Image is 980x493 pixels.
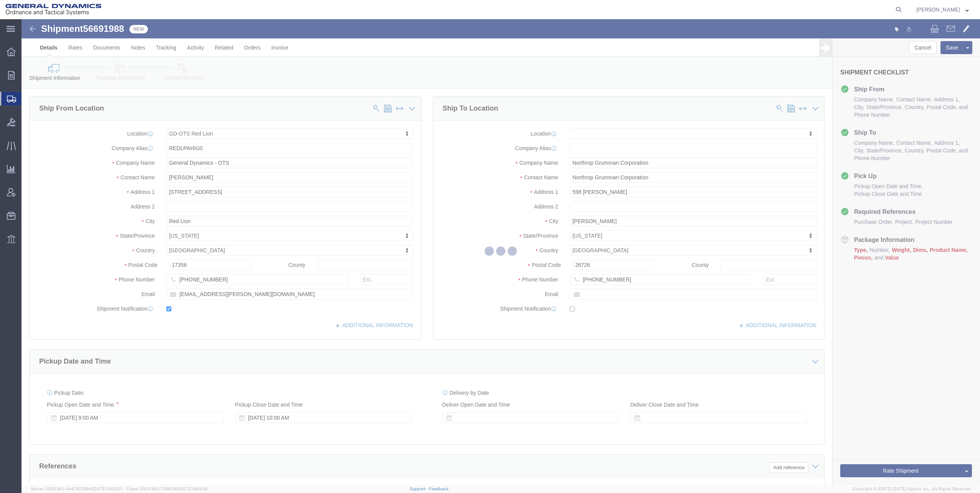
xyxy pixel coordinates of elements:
[853,486,971,492] span: Copyright © [DATE]-[DATE] Agistix Inc., All Rights Reserved
[916,5,960,14] span: Timothy Kilraine
[429,486,449,491] a: Feedback
[126,486,208,491] span: Client: 2025.18.0-7346316
[410,486,429,491] a: Support
[31,486,123,491] span: Server: 2025.18.0-4e47823f9d1
[93,486,123,491] span: [DATE] 10:23:21
[5,4,101,15] img: logo
[916,5,969,14] button: [PERSON_NAME]
[178,486,208,491] span: [DATE] 08:10:16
